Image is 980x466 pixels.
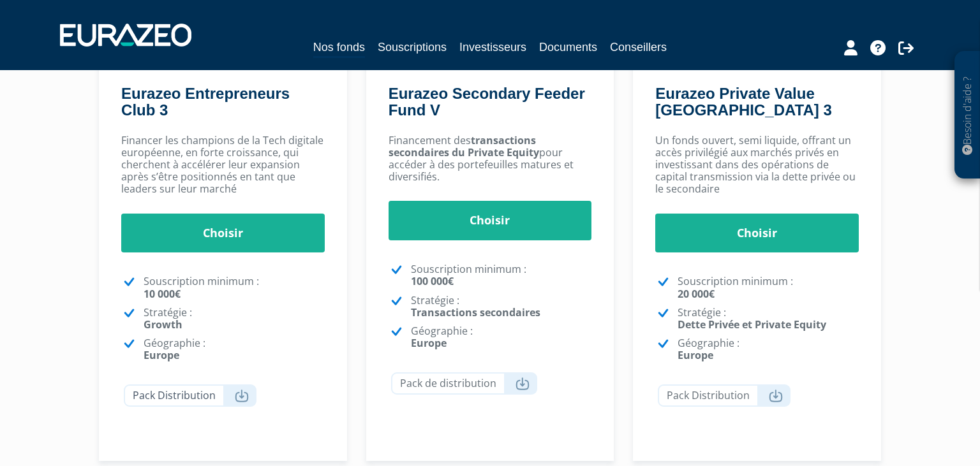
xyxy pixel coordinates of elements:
[610,38,667,56] a: Conseillers
[678,307,859,331] p: Stratégie :
[411,325,592,349] p: Géographie :
[391,372,537,395] a: Pack de distribution
[378,38,447,56] a: Souscriptions
[144,348,179,362] strong: Europe
[121,85,290,119] a: Eurazeo Entrepreneurs Club 3
[121,135,325,196] p: Financer les champions de la Tech digitale européenne, en forte croissance, qui cherchent à accél...
[678,348,713,362] strong: Europe
[678,317,826,331] strong: Dette Privée et Private Equity
[124,384,256,407] a: Pack Distribution
[389,85,585,119] a: Eurazeo Secondary Feeder Fund V
[678,275,859,300] p: Souscription minimum :
[144,317,182,331] strong: Growth
[411,305,540,319] strong: Transactions secondaires
[144,337,325,361] p: Géographie :
[655,85,831,119] a: Eurazeo Private Value [GEOGRAPHIC_DATA] 3
[411,336,447,350] strong: Europe
[60,24,191,47] img: 1732889491-logotype_eurazeo_blanc_rvb.png
[960,58,975,173] p: Besoin d'aide ?
[313,38,365,58] a: Nos fonds
[121,214,325,253] a: Choisir
[658,384,791,407] a: Pack Distribution
[144,307,325,331] p: Stratégie :
[678,337,859,361] p: Géographie :
[144,275,325,300] p: Souscription minimum :
[539,38,597,56] a: Documents
[411,274,454,288] strong: 100 000€
[144,287,181,301] strong: 10 000€
[655,135,859,196] p: Un fonds ouvert, semi liquide, offrant un accès privilégié aux marchés privés en investissant dan...
[411,295,592,319] p: Stratégie :
[459,38,526,56] a: Investisseurs
[389,133,539,159] strong: transactions secondaires du Private Equity
[678,287,715,301] strong: 20 000€
[389,201,592,240] a: Choisir
[411,263,592,288] p: Souscription minimum :
[389,135,592,184] p: Financement des pour accéder à des portefeuilles matures et diversifiés.
[655,214,859,253] a: Choisir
